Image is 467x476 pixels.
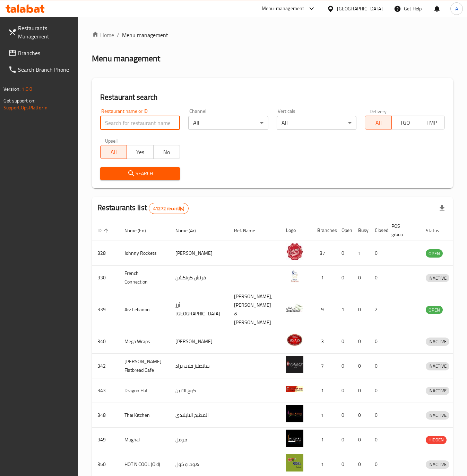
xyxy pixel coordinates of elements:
span: POS group [391,222,412,239]
td: 0 [353,403,369,428]
button: TGO [391,116,418,129]
td: 7 [312,354,336,378]
td: 0 [353,354,369,378]
td: Arz Lebanon [119,290,170,329]
img: French Connection [286,268,303,285]
td: 343 [92,378,119,403]
td: 0 [353,329,369,354]
th: Open [336,220,353,241]
td: 9 [312,290,336,329]
td: 328 [92,241,119,266]
img: Mega Wraps [286,331,303,349]
span: INACTIVE [426,362,449,370]
input: Search for restaurant name or ID.. [100,116,180,130]
span: No [156,147,178,157]
span: INACTIVE [426,274,449,282]
span: INACTIVE [426,387,449,395]
td: French Connection [119,266,170,290]
td: أرز [GEOGRAPHIC_DATA] [170,290,228,329]
span: OPEN [426,306,443,314]
span: Status [426,226,448,235]
th: Branches [312,220,336,241]
td: 340 [92,329,119,354]
td: [PERSON_NAME],[PERSON_NAME] & [PERSON_NAME] [228,290,280,329]
td: 0 [336,329,353,354]
td: Mughal [119,428,170,452]
td: 0 [369,403,386,428]
td: 0 [336,378,353,403]
img: Dragon Hut [286,380,303,398]
span: Restaurants Management [18,24,72,41]
td: 0 [369,378,386,403]
span: OPEN [426,250,443,258]
span: Menu management [122,31,168,39]
span: INACTIVE [426,460,449,468]
div: INACTIVE [426,274,449,282]
td: كوخ التنين [170,378,228,403]
a: Branches [3,45,78,61]
span: TMP [421,118,442,128]
td: 0 [336,428,353,452]
td: 0 [336,403,353,428]
td: Johnny Rockets [119,241,170,266]
span: Get support on: [3,96,35,105]
div: [GEOGRAPHIC_DATA] [337,5,383,12]
button: All [100,145,127,159]
td: 3 [312,329,336,354]
img: Mughal [286,430,303,447]
a: Support.OpsPlatform [3,103,47,112]
td: 1 [312,428,336,452]
td: [PERSON_NAME] [170,241,228,266]
span: ID [97,226,111,235]
span: HIDDEN [426,436,447,444]
th: Busy [353,220,369,241]
div: HIDDEN [426,436,447,444]
td: 0 [336,354,353,378]
td: 0 [369,266,386,290]
nav: breadcrumb [92,31,453,39]
span: Branches [18,49,72,57]
div: Export file [434,200,450,217]
span: Ref. Name [234,226,264,235]
div: Menu-management [262,5,304,13]
a: Restaurants Management [3,20,78,45]
td: المطبخ التايلندى [170,403,228,428]
a: Search Branch Phone [3,61,78,78]
td: 348 [92,403,119,428]
span: 1.0.0 [21,84,32,93]
td: 0 [369,329,386,354]
div: Total records count [149,203,189,214]
span: A [455,5,458,12]
th: Closed [369,220,386,241]
td: 1 [336,290,353,329]
td: 0 [336,241,353,266]
span: Yes [130,147,151,157]
td: 37 [312,241,336,266]
img: Thai Kitchen [286,405,303,422]
img: Johnny Rockets [286,243,303,260]
div: INACTIVE [426,338,449,346]
span: INACTIVE [426,411,449,419]
label: Delivery [370,109,387,114]
h2: Menu management [92,53,160,64]
span: Search [106,169,175,178]
td: موغل [170,428,228,452]
label: Upsell [105,138,118,143]
td: 0 [353,266,369,290]
td: 0 [369,354,386,378]
td: 1 [353,241,369,266]
td: سانديلاز فلات براد [170,354,228,378]
td: Mega Wraps [119,329,170,354]
div: All [277,116,357,130]
button: All [365,116,392,129]
button: Search [100,167,180,180]
span: All [103,147,124,157]
li: / [117,31,119,39]
h2: Restaurants list [97,203,189,214]
td: 339 [92,290,119,329]
td: 0 [369,428,386,452]
button: TMP [418,116,445,129]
